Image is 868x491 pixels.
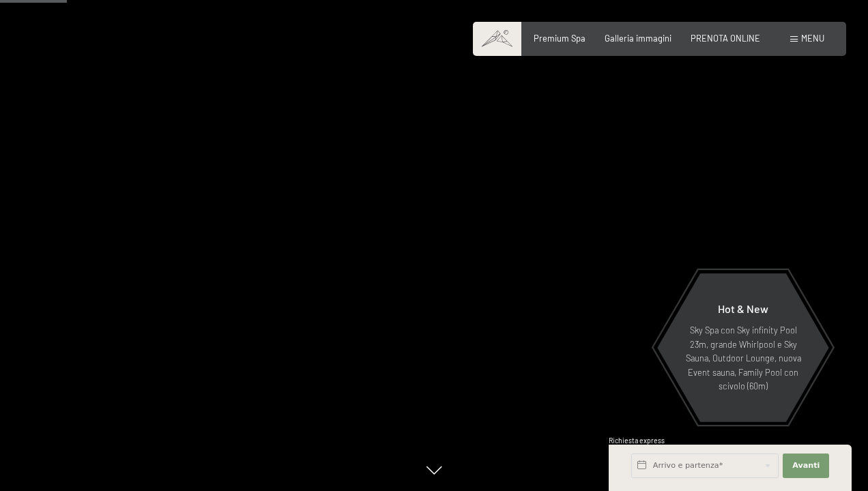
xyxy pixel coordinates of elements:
[684,323,802,393] p: Sky Spa con Sky infinity Pool 23m, grande Whirlpool e Sky Sauna, Outdoor Lounge, nuova Event saun...
[792,460,820,471] span: Avanti
[801,33,824,44] span: Menu
[718,302,768,315] span: Hot & New
[691,33,760,44] a: PRENOTA ONLINE
[605,33,671,44] a: Galleria immagini
[534,33,585,44] a: Premium Spa
[609,436,665,445] span: Richiesta express
[656,273,830,423] a: Hot & New Sky Spa con Sky infinity Pool 23m, grande Whirlpool e Sky Sauna, Outdoor Lounge, nuova ...
[783,453,829,478] button: Avanti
